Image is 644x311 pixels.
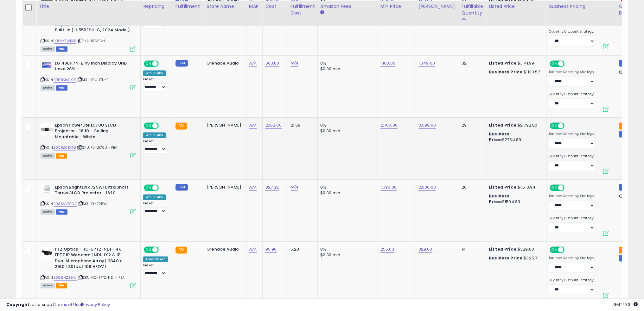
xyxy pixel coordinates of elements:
[56,46,67,52] span: FBM
[55,184,132,198] b: Epson BrightLink 725Wi Ultra Short Throw 3LCD Projector - 16:10
[550,61,558,66] span: ON
[56,85,67,90] span: FBM
[564,123,574,128] span: OFF
[175,122,187,129] small: FBA
[249,246,257,252] a: N/A
[619,184,631,190] small: FBM
[143,256,168,262] div: Amazon AI *
[158,123,168,128] span: OFF
[489,246,541,252] div: $329.00
[320,128,373,134] div: $0.30 min
[143,139,168,153] div: Preset:
[549,194,595,198] label: Business Repricing Strategy:
[380,3,413,9] div: Min Price
[550,123,558,128] span: ON
[619,131,631,137] small: FBM
[619,122,630,129] small: FBA
[619,255,631,261] small: FBM
[265,246,277,252] a: 95.96
[549,256,595,260] label: Business Repricing Strategy:
[249,3,260,9] div: MAP
[613,302,638,308] span: 2025-10-10 19:31 GMT
[207,122,241,128] div: [PERSON_NAME]
[143,263,168,277] div: Preset:
[619,60,631,66] small: FBM
[380,122,398,128] a: 2,700.00
[41,246,136,288] div: ASIN:
[41,122,53,135] img: 31BUvAc7n9L._SL40_.jpg
[462,184,481,190] div: 26
[175,246,187,253] small: FBA
[418,246,432,252] a: 329.00
[549,278,595,283] label: Quantity Discount Strategy:
[175,3,201,9] div: Fulfillment
[489,246,518,252] b: Listed Price:
[320,122,373,128] div: 8%
[265,184,279,190] a: 827.22
[549,92,595,96] label: Quantity Discount Strategy:
[489,60,518,66] b: Listed Price:
[55,60,132,74] b: LG 49UH7N-E 49 Inch Display UHD Haze 28%
[143,77,168,91] div: Preset:
[54,201,77,207] a: B08SVVT9QV
[290,60,298,66] a: N/A
[550,185,558,190] span: ON
[175,184,188,190] small: FBM
[78,275,124,280] span: | SKU: HC-EPTZ-NDI - FBA
[77,77,109,82] span: | SKU: 49UH7N-E
[619,246,630,253] small: FBA
[39,3,138,9] div: Title
[290,122,313,128] div: 21.39
[549,3,613,9] div: Business Pricing
[320,190,373,196] div: $0.30 min
[207,246,241,252] div: Grenade Audio
[82,302,110,308] a: Privacy Policy
[489,184,541,190] div: $1,610.94
[489,255,524,261] b: Business Price:
[56,209,67,215] span: FBM
[489,184,518,190] b: Listed Price:
[6,302,110,308] div: seller snap | |
[77,145,118,150] span: | SKU: PL-L570U - FBA
[265,60,279,66] a: 663.80
[56,283,67,288] span: FBA
[54,38,76,44] a: B0D4YTWBX5
[249,184,257,190] a: N/A
[56,153,67,159] span: FBA
[249,122,257,128] a: N/A
[320,246,373,252] div: 8%
[489,131,509,143] b: Business Price:
[144,123,152,128] span: ON
[207,184,241,190] div: [PERSON_NAME]
[144,185,152,190] span: ON
[489,255,541,261] div: $325.71
[41,153,55,159] span: All listings currently available for purchase on Amazon
[550,247,558,252] span: ON
[489,193,541,205] div: $1594.83
[462,246,481,252] div: 14
[549,70,595,74] label: Business Repricing Strategy:
[290,184,298,190] a: N/A
[320,60,373,66] div: 8%
[489,69,541,75] div: $1130.57
[265,3,285,9] div: Cost
[564,61,574,66] span: OFF
[462,60,481,66] div: 32
[143,201,168,215] div: Preset:
[175,60,188,66] small: FBM
[265,122,281,128] a: 2,162.00
[564,247,574,252] span: OFF
[462,3,483,16] div: Fulfillable Quantity
[207,3,244,9] div: Store Name
[320,3,375,9] div: Amazon Fees
[41,60,136,90] div: ASIN:
[41,85,55,90] span: All listings currently available for purchase on Amazon
[380,184,397,190] a: 1,590.00
[144,61,152,66] span: ON
[54,275,77,280] a: B088NZ394J
[380,60,395,66] a: 1,100.00
[143,3,170,9] div: Repricing
[54,77,76,83] a: B0DBMVCX1K
[564,185,574,190] span: OFF
[158,185,168,190] span: OFF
